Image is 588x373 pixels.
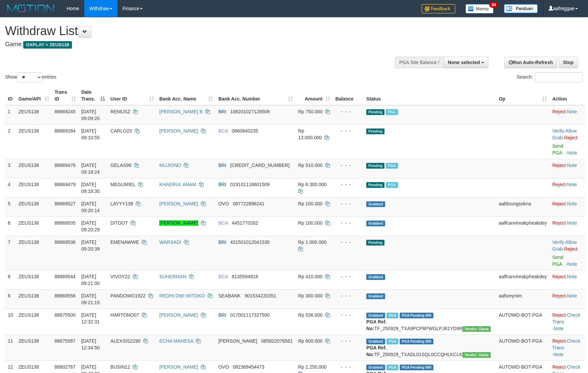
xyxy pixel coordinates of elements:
a: Reject [564,135,578,140]
span: EMENAWWE [110,239,139,245]
span: Marked by aafanarl [386,163,398,169]
td: · [550,289,585,309]
span: Grabbed [366,293,385,299]
span: · [552,239,577,252]
a: Reject [552,220,566,226]
span: 88802767 [55,364,76,370]
th: User ID: activate to sort column ascending [108,86,157,105]
div: - - - [336,181,361,188]
a: Note [567,109,577,114]
span: Grabbed [366,365,385,370]
th: Balance [333,86,364,105]
span: Marked by aafanarl [386,182,398,188]
a: Note [567,293,577,298]
span: Pending [366,128,384,134]
span: [DATE] 12:34:50 [81,338,100,350]
span: VIVOY22 [110,274,130,279]
span: [DATE] 09:18:30 [81,182,100,194]
a: Reject [552,274,566,279]
th: Op: activate to sort column ascending [496,86,550,105]
div: - - - [336,338,361,344]
td: ZEUS138 [16,159,52,178]
span: PGA Pending [400,339,433,344]
th: Date Trans.: activate to sort column descending [79,86,108,105]
td: TF_250929_TXADL01SQL0CCQHLKCLK [364,335,496,361]
span: Copy 017001117327500 to clipboard [230,312,270,318]
span: Marked by aaftrukkakada [386,313,398,318]
span: Rp 13.000.000 [298,128,322,140]
td: aafsreynim [496,289,550,309]
a: Reject [552,109,566,114]
a: Reject [552,201,566,206]
span: SEABANK [218,293,241,298]
span: Vendor URL: https://trx31.1velocity.biz [462,352,491,358]
a: REDHI DWI WITOKO [159,293,205,298]
div: - - - [336,273,361,280]
span: MEGUMIEL [110,182,135,187]
span: 88869527 [55,201,76,206]
img: Feedback.jpg [422,4,455,13]
a: KHAERUL ANAM [159,182,196,187]
div: - - - [336,312,361,318]
a: Note [554,352,564,357]
td: 4 [5,178,16,197]
a: WARSADI [159,239,181,245]
span: OXPLAY > ZEUS138 [23,41,72,49]
span: Grabbed [366,339,385,344]
div: PGA Site Balance / [395,57,444,68]
a: Allow Grab [552,128,577,140]
span: Rp 6.300.000 [298,182,326,187]
td: ZEUS138 [16,270,52,289]
th: Bank Acc. Name: activate to sort column ascending [157,86,216,105]
td: aafKanvireakpheakdey [496,217,550,236]
a: [PERSON_NAME] [159,364,198,370]
td: · · [550,124,585,159]
a: Check Trans [552,312,580,324]
span: Marked by aafsreyleap [386,365,398,370]
span: [DATE] 09:21:00 [81,274,100,286]
td: 10 [5,309,16,335]
a: Verify [552,128,564,134]
a: Note [567,261,578,267]
h4: Game: [5,41,385,48]
td: 11 [5,335,16,361]
a: Reject [552,182,566,187]
div: - - - [336,108,361,115]
span: Rp 510.000 [298,163,322,168]
span: 88869535 [55,220,76,226]
a: Send PGA [552,143,563,155]
td: ZEUS138 [16,178,52,197]
div: - - - [336,200,361,207]
th: Bank Acc. Number: activate to sort column ascending [216,86,295,105]
span: Copy 8135594918 to clipboard [232,274,258,279]
a: Note [567,220,577,226]
td: ZEUS138 [16,236,52,270]
a: Reject [552,163,566,168]
td: ZEUS138 [16,197,52,217]
span: ALEXSIS2290 [110,338,141,344]
a: Check Trans [552,338,580,350]
th: ID [5,86,16,105]
td: · · [550,236,585,270]
span: BRI [218,109,226,114]
td: AUTOWD-BOT-PGA [496,335,550,361]
td: ZEUS138 [16,309,52,335]
span: BUSIN12 [110,364,130,370]
span: Pending [366,240,384,246]
a: [PERSON_NAME] B [159,109,203,114]
span: HARTONO07 [110,312,139,318]
span: Grabbed [366,221,385,226]
b: PGA Ref. No: [366,345,386,357]
td: 2 [5,124,16,159]
button: None selected [444,57,488,68]
label: Search: [517,72,583,82]
span: BRI [218,312,226,318]
span: None selected [448,60,480,65]
span: Rp 100.000 [298,220,322,226]
span: Copy 667201034642536 to clipboard [230,163,290,168]
span: Rp 1.000.000 [298,239,326,245]
a: [PERSON_NAME] [159,312,198,318]
span: BRI [218,182,226,187]
td: · [550,178,585,197]
span: Grabbed [366,274,385,280]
